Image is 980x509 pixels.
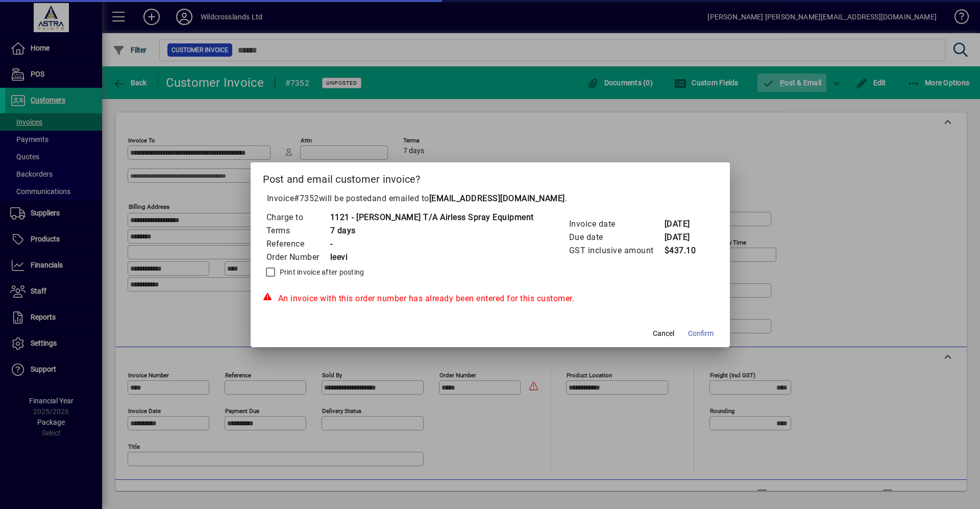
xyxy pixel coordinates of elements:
[278,267,364,277] label: Print invoice after posting
[330,237,534,251] td: -
[653,328,674,339] span: Cancel
[647,325,680,343] button: Cancel
[684,325,718,343] button: Confirm
[266,211,330,224] td: Charge to
[688,328,714,339] span: Confirm
[664,244,705,257] td: $437.10
[330,251,534,264] td: leevi
[263,293,718,305] div: An invoice with this order number has already been entered for this customer.
[330,211,534,224] td: 1121 - [PERSON_NAME] T/A Airless Spray Equipment
[664,217,705,231] td: [DATE]
[263,192,718,205] p: Invoice will be posted .
[251,162,730,192] h2: Post and email customer invoice?
[266,224,330,237] td: Terms
[294,193,319,203] span: #7352
[664,231,705,244] td: [DATE]
[569,231,664,244] td: Due date
[266,237,330,251] td: Reference
[372,193,565,203] span: and emailed to
[266,251,330,264] td: Order Number
[429,193,565,203] b: [EMAIL_ADDRESS][DOMAIN_NAME]
[569,244,664,257] td: GST inclusive amount
[569,217,664,231] td: Invoice date
[330,224,534,237] td: 7 days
